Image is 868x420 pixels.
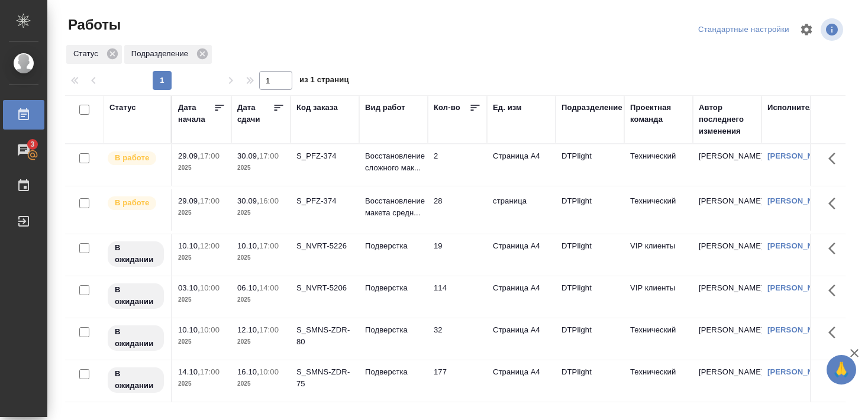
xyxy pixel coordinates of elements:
[556,276,624,318] td: DTPlight
[428,144,487,186] td: 2
[556,234,624,276] td: DTPlight
[428,234,487,276] td: 19
[178,151,200,160] p: 29.09,
[821,318,850,347] button: Здесь прячутся важные кнопки
[296,324,353,348] div: S_SMNS-ZDR-80
[237,207,285,219] p: 2025
[487,360,556,402] td: Страница А4
[487,189,556,231] td: страница
[767,196,833,205] a: [PERSON_NAME]
[365,366,422,378] p: Подверстка
[65,15,121,34] span: Работы
[178,241,200,250] p: 10.10,
[624,234,693,276] td: VIP клиенты
[624,318,693,360] td: Технический
[624,360,693,402] td: Технический
[178,196,200,205] p: 29.09,
[693,360,761,402] td: [PERSON_NAME]
[821,18,846,41] span: Посмотреть информацию
[178,102,214,125] div: Дата начала
[124,45,212,64] div: Подразделение
[178,162,225,174] p: 2025
[237,378,285,390] p: 2025
[115,152,149,164] p: В работе
[428,189,487,231] td: 28
[237,325,259,334] p: 12.10,
[115,368,157,392] p: В ожидании
[296,150,353,162] div: S_PFZ-374
[107,150,165,166] div: Исполнитель выполняет работу
[200,196,220,205] p: 17:00
[434,102,460,114] div: Кол-во
[107,195,165,211] div: Исполнитель выполняет работу
[699,102,756,137] div: Автор последнего изменения
[767,367,833,376] a: [PERSON_NAME]
[695,21,792,39] div: split button
[115,326,157,350] p: В ожидании
[767,151,833,160] a: [PERSON_NAME]
[624,189,693,231] td: Технический
[299,73,349,90] span: из 1 страниц
[178,252,225,264] p: 2025
[562,102,622,114] div: Подразделение
[178,325,200,334] p: 10.10,
[66,45,122,64] div: Статус
[107,282,165,310] div: Исполнитель назначен, приступать к работе пока рано
[178,367,200,376] p: 14.10,
[200,283,220,292] p: 10:00
[296,366,353,390] div: S_SMNS-ZDR-75
[23,138,41,150] span: 3
[259,241,279,250] p: 17:00
[556,318,624,360] td: DTPlight
[630,102,687,125] div: Проектная команда
[693,144,761,186] td: [PERSON_NAME]
[237,294,285,306] p: 2025
[200,241,220,250] p: 12:00
[487,144,556,186] td: Страница А4
[73,48,102,60] p: Статус
[693,276,761,318] td: [PERSON_NAME]
[487,276,556,318] td: Страница А4
[821,276,850,305] button: Здесь прячутся важные кнопки
[428,318,487,360] td: 32
[237,252,285,264] p: 2025
[693,189,761,231] td: [PERSON_NAME]
[821,360,850,389] button: Здесь прячутся важные кнопки
[831,357,851,382] span: 🙏
[115,242,157,266] p: В ожидании
[3,135,44,165] a: 3
[237,196,259,205] p: 30.09,
[107,366,165,394] div: Исполнитель назначен, приступать к работе пока рано
[259,283,279,292] p: 14:00
[178,378,225,390] p: 2025
[237,102,273,125] div: Дата сдачи
[115,197,149,209] p: В работе
[493,102,522,114] div: Ед. изм
[365,102,405,114] div: Вид работ
[237,241,259,250] p: 10.10,
[767,102,819,114] div: Исполнитель
[109,102,136,114] div: Статус
[821,189,850,218] button: Здесь прячутся важные кнопки
[767,283,833,292] a: [PERSON_NAME]
[115,284,157,308] p: В ожидании
[296,282,353,294] div: S_NVRT-5206
[693,318,761,360] td: [PERSON_NAME]
[178,294,225,306] p: 2025
[237,151,259,160] p: 30.09,
[487,234,556,276] td: Страница А4
[556,144,624,186] td: DTPlight
[237,336,285,348] p: 2025
[365,282,422,294] p: Подверстка
[200,367,220,376] p: 17:00
[259,325,279,334] p: 17:00
[556,189,624,231] td: DTPlight
[767,325,833,334] a: [PERSON_NAME]
[365,195,422,219] p: Восстановление макета средн...
[296,240,353,252] div: S_NVRT-5226
[365,324,422,336] p: Подверстка
[237,283,259,292] p: 06.10,
[237,367,259,376] p: 16.10,
[296,102,338,114] div: Код заказа
[624,276,693,318] td: VIP клиенты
